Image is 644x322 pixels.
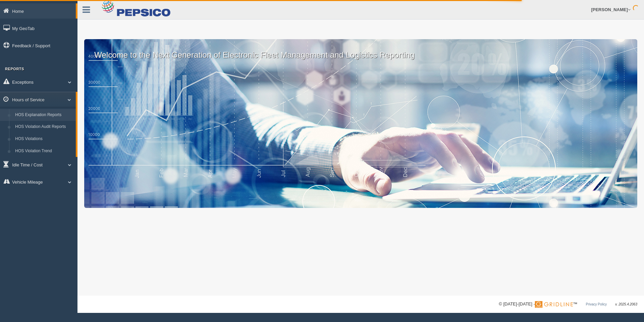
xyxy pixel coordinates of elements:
a: Privacy Policy [586,302,607,306]
span: v. 2025.4.2063 [615,302,637,306]
p: Welcome to the Next Generation of Electronic Fleet Management and Logistics Reporting [84,39,637,61]
a: HOS Explanation Reports [12,109,76,121]
a: HOS Violation Trend [12,145,76,157]
img: Gridline [535,301,573,308]
div: © [DATE]-[DATE] - ™ [499,301,637,308]
a: HOS Violations [12,133,76,145]
a: HOS Violation Audit Reports [12,121,76,133]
